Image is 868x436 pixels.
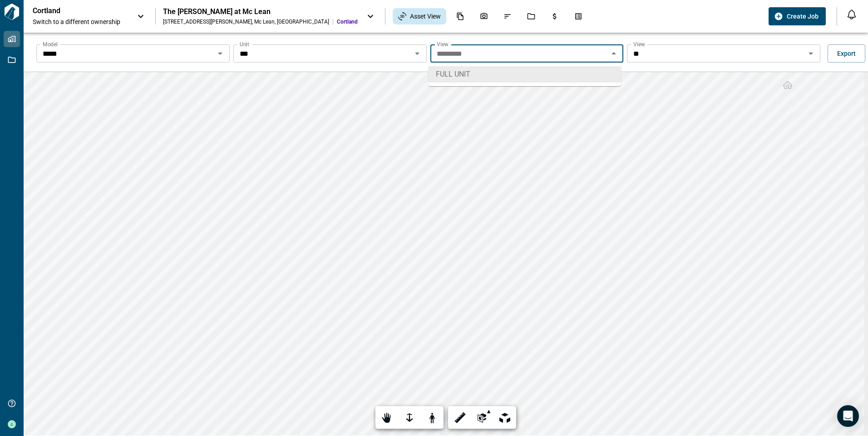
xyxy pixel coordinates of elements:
[437,40,449,48] label: View
[837,49,856,58] span: Export
[474,9,493,24] div: Photos
[43,40,58,48] label: Model
[33,6,114,15] p: Cortland
[837,405,859,427] div: Open Intercom Messenger
[804,47,817,60] button: Open
[429,66,621,82] li: FULL UNIT
[163,7,358,16] div: The [PERSON_NAME] at Mc Lean
[787,12,819,21] span: Create Job
[633,40,645,48] label: View
[240,40,249,48] label: Unit
[410,12,441,21] span: Asset View
[33,17,128,26] span: Switch to a different ownership
[411,47,424,60] button: Open
[214,47,227,60] button: Open
[769,7,826,25] button: Create Job
[498,9,517,24] div: Issues & Info
[451,9,470,24] div: Documents
[844,7,859,22] button: Open notification feed
[337,18,358,25] span: Cortland
[163,18,329,25] div: [STREET_ADDRESS][PERSON_NAME] , Mc Lean , [GEOGRAPHIC_DATA]
[545,9,564,24] div: Budgets
[569,9,588,24] div: Takeoff Center
[393,8,446,24] div: Asset View
[607,47,620,60] button: Close
[522,9,541,24] div: Jobs
[828,44,865,63] button: Export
